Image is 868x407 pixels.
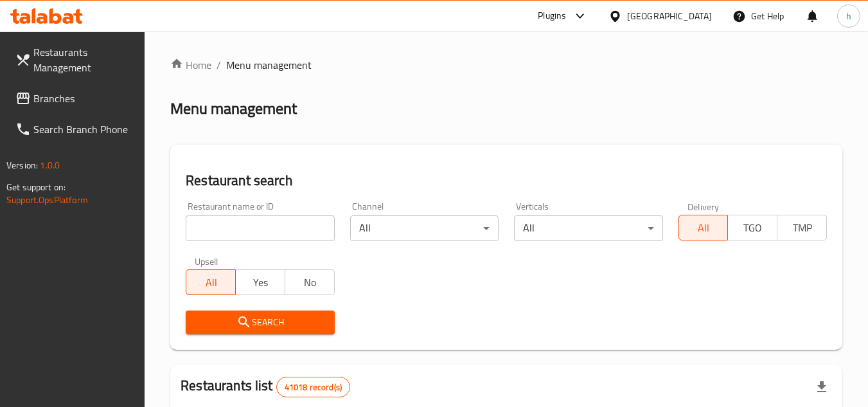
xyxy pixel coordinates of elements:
[40,157,60,174] span: 1.0.0
[687,202,720,211] label: Delivery
[191,273,231,292] span: All
[235,269,285,295] button: Yes
[277,381,350,393] span: 41018 record(s)
[186,269,236,295] button: All
[6,157,38,174] span: Version:
[684,219,723,237] span: All
[806,372,837,402] div: Export file
[350,215,499,241] div: All
[226,57,312,73] span: Menu management
[627,9,712,23] div: [GEOGRAPHIC_DATA]
[6,192,88,208] a: Support.OpsPlatform
[195,257,218,266] label: Upsell
[196,314,324,330] span: Search
[170,98,297,119] h2: Menu management
[5,37,145,83] a: Restaurants Management
[783,219,822,237] span: TMP
[217,57,221,73] li: /
[186,171,827,190] h2: Restaurant search
[538,8,566,24] div: Plugins
[170,57,842,73] nav: breadcrumb
[846,9,851,23] span: h
[170,57,211,73] a: Home
[727,215,777,240] button: TGO
[33,91,135,106] span: Branches
[6,179,66,195] span: Get support on:
[777,215,827,240] button: TMP
[241,273,280,292] span: Yes
[186,215,334,241] input: Search for restaurant name or ID..
[5,114,145,145] a: Search Branch Phone
[186,311,334,334] button: Search
[33,122,135,137] span: Search Branch Phone
[678,215,729,240] button: All
[5,83,145,114] a: Branches
[276,377,350,397] div: Total records count
[733,219,772,237] span: TGO
[290,273,330,292] span: No
[514,215,662,241] div: All
[33,44,135,75] span: Restaurants Management
[285,269,335,295] button: No
[181,376,350,397] h2: Restaurants list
